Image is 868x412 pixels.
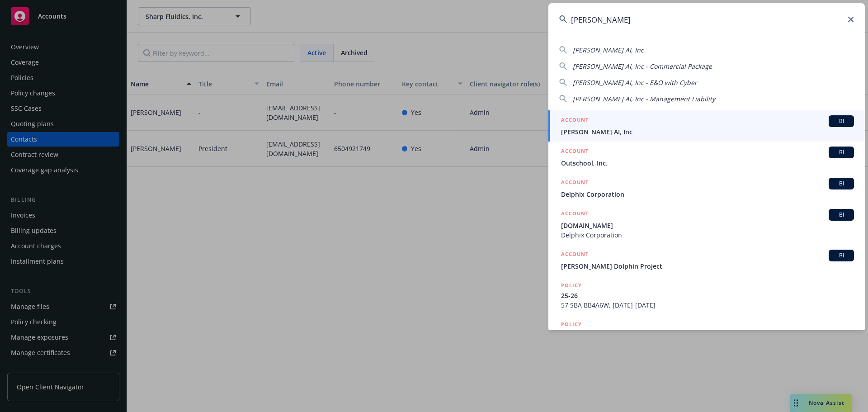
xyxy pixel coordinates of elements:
h5: ACCOUNT [561,115,589,126]
h5: ACCOUNT [561,209,589,220]
span: [PERSON_NAME] AI, Inc - Management Liability [561,330,854,339]
a: ACCOUNTBI[DOMAIN_NAME]Delphix Corporation [548,204,865,245]
span: Outschool, Inc. [561,158,854,168]
span: [PERSON_NAME] AI, Inc [561,127,854,137]
a: ACCOUNTBI[PERSON_NAME] AI, Inc [548,110,865,142]
span: [PERSON_NAME] AI, Inc [573,46,644,54]
h5: ACCOUNT [561,250,589,260]
a: POLICY25-2657 SBA BB4A6W, [DATE]-[DATE] [548,276,865,315]
a: POLICY[PERSON_NAME] AI, Inc - Management Liability [548,315,865,354]
span: BI [832,180,850,188]
span: 25-26 [561,291,854,300]
h5: ACCOUNT [561,178,589,189]
span: BI [832,251,850,260]
span: BI [832,117,850,125]
span: BI [832,148,850,156]
span: BI [832,211,850,219]
span: [PERSON_NAME] AI, Inc - Commercial Package [573,62,712,71]
a: ACCOUNTBIOutschool, Inc. [548,142,865,173]
h5: ACCOUNT [561,147,589,157]
span: [PERSON_NAME] AI, Inc - Management Liability [573,95,715,103]
h5: POLICY [561,281,582,290]
a: ACCOUNTBI[PERSON_NAME] Dolphin Project [548,245,865,276]
span: 57 SBA BB4A6W, [DATE]-[DATE] [561,300,854,310]
a: ACCOUNTBIDelphix Corporation [548,173,865,204]
span: Delphix Corporation [561,230,854,240]
input: Search... [548,3,865,36]
span: [DOMAIN_NAME] [561,221,854,230]
span: [PERSON_NAME] AI, Inc - E&O with Cyber [573,78,697,87]
span: [PERSON_NAME] Dolphin Project [561,261,854,271]
h5: POLICY [561,320,582,329]
span: Delphix Corporation [561,189,854,199]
